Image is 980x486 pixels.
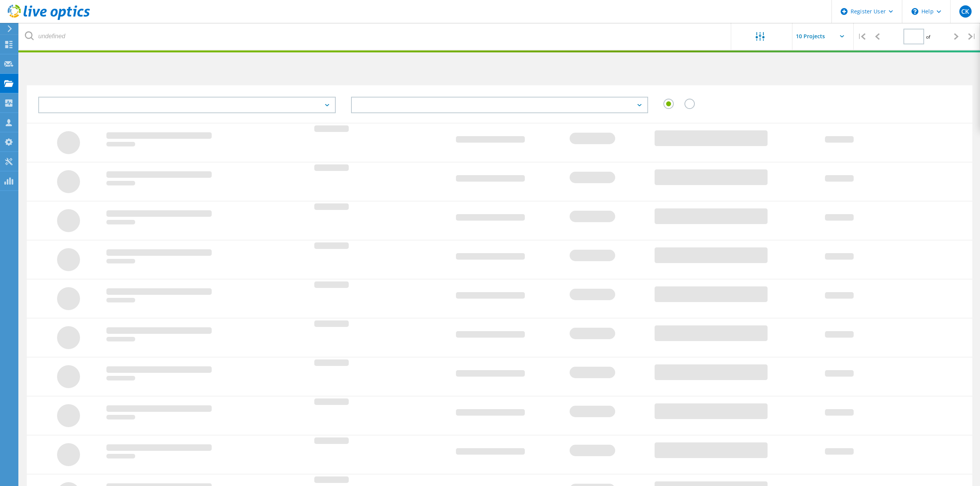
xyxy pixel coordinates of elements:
[911,8,918,15] svg: \n
[8,16,90,21] a: Live Optics Dashboard
[961,8,969,15] span: CK
[964,23,980,50] div: |
[926,34,930,40] span: of
[19,23,732,50] input: undefined
[854,23,869,50] div: |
